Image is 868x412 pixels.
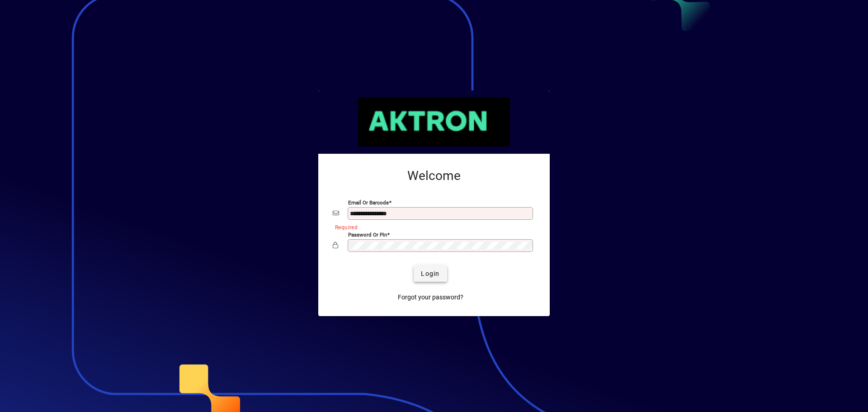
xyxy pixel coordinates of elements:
[398,293,463,302] span: Forgot your password?
[335,222,528,232] mat-error: Required
[414,265,447,282] button: Login
[348,199,389,206] mat-label: Email or Barcode
[394,289,467,305] a: Forgot your password?
[421,269,439,279] span: Login
[333,168,535,184] h2: Welcome
[348,232,387,238] mat-label: Password or Pin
